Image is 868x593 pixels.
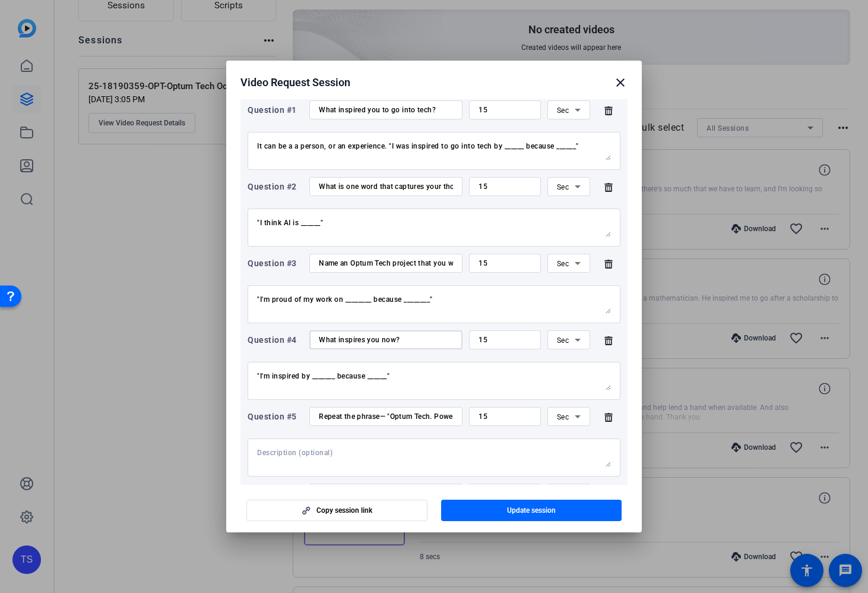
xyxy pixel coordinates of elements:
[557,336,569,345] span: Sec
[479,258,531,268] input: Time
[613,75,628,90] mat-icon: close
[557,413,569,421] span: Sec
[441,500,622,521] button: Update session
[240,75,628,90] div: Video Request Session
[248,103,303,117] div: Question #1
[319,105,453,115] input: Enter your question here
[248,256,303,270] div: Question #3
[316,506,372,515] span: Copy session link
[557,183,569,191] span: Sec
[507,506,556,515] span: Update session
[479,105,531,115] input: Time
[319,335,453,345] input: Enter your question here
[248,179,303,194] div: Question #2
[246,500,427,521] button: Copy session link
[248,333,303,347] div: Question #4
[479,335,531,345] input: Time
[319,182,453,191] input: Enter your question here
[248,409,303,424] div: Question #5
[557,260,569,268] span: Sec
[479,182,531,191] input: Time
[557,106,569,115] span: Sec
[319,258,453,268] input: Enter your question here
[319,412,453,421] input: Enter your question here
[479,412,531,421] input: Time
